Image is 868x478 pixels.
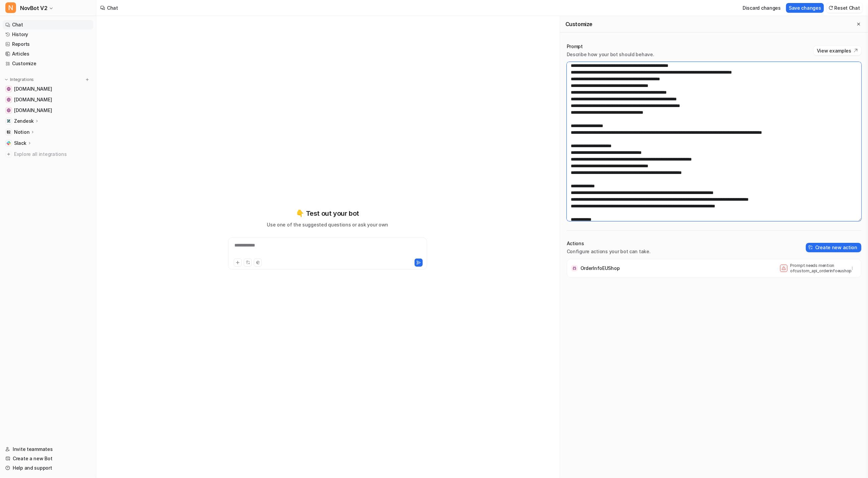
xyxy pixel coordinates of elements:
button: Close flyout [855,20,863,28]
img: Notion [7,130,11,134]
span: Explore all integrations [14,149,91,160]
p: Prompt needs mention of custom_api_orderinfoeushop [790,263,844,274]
a: Explore all integrations [3,150,93,159]
button: Reset Chat [827,3,863,13]
img: OrderInfoEUShop icon [571,265,578,272]
a: Articles [3,49,93,59]
a: Create a new Bot [3,454,93,463]
img: Zendesk [7,119,11,123]
p: Prompt [567,43,654,50]
img: reset [829,5,833,10]
p: Integrations [10,77,34,82]
img: explore all integrations [5,151,12,158]
img: expand menu [4,77,9,82]
h2: Customize [565,21,592,27]
div: Chat [107,4,118,11]
span: [DOMAIN_NAME] [14,96,52,103]
span: [DOMAIN_NAME] [14,86,52,92]
p: OrderInfoEUShop [580,265,620,272]
span: N [5,2,16,13]
a: us.novritsch.com[DOMAIN_NAME] [3,95,93,104]
button: Discard changes [740,3,783,13]
p: Use one of the suggested questions or ask your own [267,221,388,228]
p: Zendesk [14,118,34,124]
p: 👇 Test out your bot [296,208,359,218]
img: support.novritsch.com [7,87,11,91]
a: Reports [3,39,93,49]
button: View examples [813,46,861,55]
span: [DOMAIN_NAME] [14,107,52,114]
button: Save changes [786,3,824,13]
a: Customize [3,59,93,68]
a: Help and support [3,463,93,473]
span: NovBot V2 [20,3,47,13]
p: Notion [14,129,29,135]
button: Create new action [806,243,861,252]
p: Configure actions your bot can take. [567,248,651,255]
a: Chat [3,20,93,29]
a: Invite teammates [3,445,93,454]
p: Actions [567,240,651,247]
a: support.novritsch.com[DOMAIN_NAME] [3,84,93,94]
img: create-action-icon.svg [808,245,813,250]
img: eu.novritsch.com [7,108,11,112]
img: us.novritsch.com [7,98,11,102]
p: Describe how your bot should behave. [567,51,654,58]
a: eu.novritsch.com[DOMAIN_NAME] [3,106,93,115]
p: Slack [14,140,26,147]
a: History [3,30,93,39]
img: Slack [7,141,11,145]
img: menu_add.svg [85,77,90,82]
button: Integrations [3,76,36,83]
